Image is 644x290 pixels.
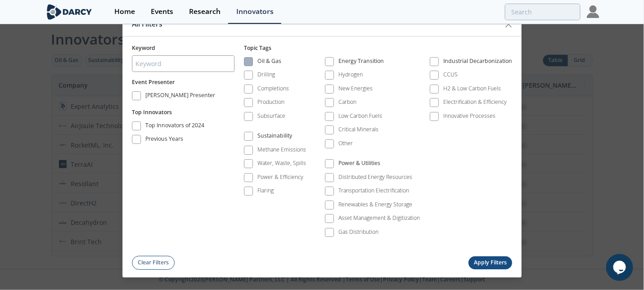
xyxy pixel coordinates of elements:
iframe: chat widget [606,254,635,281]
div: Innovators [236,8,274,15]
div: Production [257,98,284,107]
div: Power & Utilities [339,160,381,170]
div: Energy Transition [339,57,384,68]
div: Asset Management & Digitization [339,214,420,223]
div: Carbon [339,98,357,107]
div: Previous Years [145,135,183,146]
div: Water, Waste, Spills [257,160,306,168]
div: Flaring [257,187,274,195]
div: Innovative Processes [443,112,495,120]
button: Clear Filters [132,256,175,270]
div: Drilling [257,71,275,79]
div: Sustainability [257,132,292,143]
img: logo-wide.svg [45,4,94,20]
div: Subsurface [257,112,285,120]
div: Power & Efficiency [257,173,303,181]
div: H2 & Low Carbon Fuels [443,85,501,93]
span: Keyword [132,44,155,52]
div: Electrification & Efficiency [443,98,507,107]
div: Home [114,8,135,15]
div: Oil & Gas [257,57,281,68]
span: Event Presenter [132,79,175,86]
div: Critical Minerals [339,126,379,134]
div: Transportation Electrification [339,187,410,195]
span: Topic Tags [244,44,271,52]
div: [PERSON_NAME] Presenter [145,91,215,102]
span: Top Innovators [132,108,172,116]
div: Methane Emissions [257,146,306,154]
div: New Energies [339,85,373,93]
img: Profile [587,5,599,18]
div: Events [151,8,173,15]
div: Renewables & Energy Storage [339,201,413,209]
div: Completions [257,85,289,93]
div: Low Carbon Fuels [339,112,383,120]
div: Hydrogen [339,71,363,79]
div: Top Innovators of 2024 [145,121,204,132]
button: Event Presenter [132,79,175,87]
button: Top Innovators [132,108,172,116]
input: Keyword [132,56,234,72]
div: Gas Distribution [339,228,379,236]
button: Apply Filters [468,256,513,269]
div: Other [339,139,353,147]
div: Industrial Decarbonization [443,57,512,68]
div: Research [189,8,221,15]
div: Distributed Energy Resources [339,173,413,181]
div: CCUS [443,71,458,79]
input: Advanced Search [505,4,581,20]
